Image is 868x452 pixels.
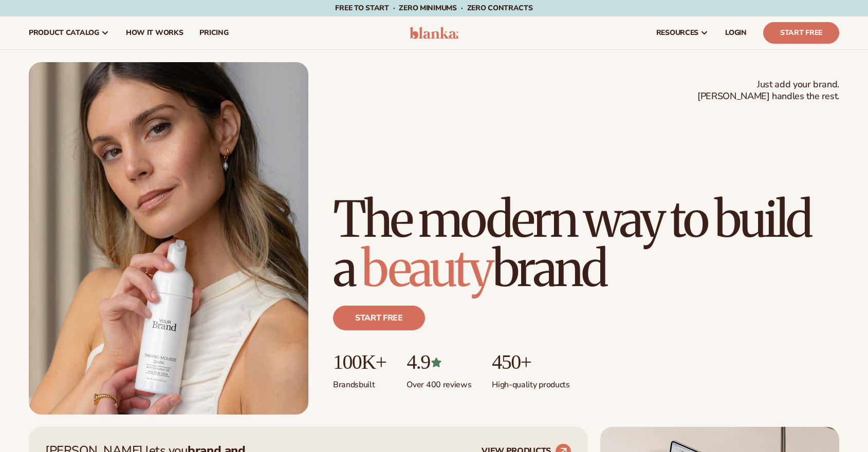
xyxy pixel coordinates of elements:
[21,16,118,49] a: product catalog
[199,29,228,37] span: pricing
[492,373,569,390] p: High-quality products
[333,373,386,390] p: Brands built
[335,3,532,13] span: Free to start · ZERO minimums · ZERO contracts
[410,27,458,39] img: logo
[333,351,386,373] p: 100K+
[361,238,492,299] span: beauty
[763,22,839,44] a: Start Free
[333,195,839,293] h1: The modern way to build a brand
[725,29,747,37] span: LOGIN
[717,16,755,49] a: LOGIN
[407,373,471,390] p: Over 400 reviews
[29,62,308,415] img: Female holding tanning mousse.
[191,16,236,49] a: pricing
[407,351,471,373] p: 4.9
[492,351,569,373] p: 450+
[118,16,192,49] a: How It Works
[697,79,839,103] span: Just add your brand. [PERSON_NAME] handles the rest.
[333,306,425,330] a: Start free
[656,29,698,37] span: resources
[648,16,717,49] a: resources
[29,29,99,37] span: product catalog
[126,29,183,37] span: How It Works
